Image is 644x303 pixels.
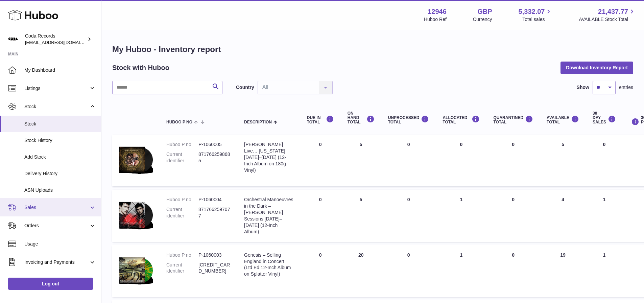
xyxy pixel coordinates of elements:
td: 0 [300,245,341,297]
dd: P-1060003 [198,252,231,258]
div: DUE IN TOTAL [307,115,334,124]
div: ON HAND Total [348,111,375,125]
dt: Huboo P no [166,252,198,258]
dd: [CREDIT_CARD_NUMBER] [198,262,231,275]
td: 0 [436,135,486,186]
img: product image [119,252,153,288]
td: 0 [381,135,436,186]
span: 5,332.07 [519,7,545,16]
dt: Current identifier [166,151,198,164]
span: 0 [512,142,515,147]
td: 1 [436,245,486,297]
span: Description [244,120,272,124]
dd: P-1060005 [198,141,231,148]
td: 5 [341,190,381,241]
span: Huboo P no [166,120,192,124]
img: haz@pcatmedia.com [8,34,18,44]
h2: Stock with Huboo [112,63,169,72]
span: 0 [512,197,515,202]
img: product image [119,196,153,233]
a: 5,332.07 Total sales [519,7,553,23]
a: Log out [8,278,93,290]
div: Currency [473,16,492,23]
td: 5 [540,135,586,186]
strong: 12946 [428,7,447,16]
span: Stock History [24,137,96,144]
dd: 8717662597077 [198,206,231,219]
div: UNPROCESSED Total [388,115,429,124]
span: [EMAIL_ADDRESS][DOMAIN_NAME] [25,40,99,45]
div: AVAILABLE Total [547,115,579,124]
label: Country [236,84,254,91]
div: [PERSON_NAME] – Live… [US_STATE] [DATE]–[DATE] (12-Inch Album on 180g Vinyl) [244,141,293,173]
span: Add Stock [24,154,96,160]
dd: P-1060004 [198,196,231,203]
td: 1 [436,190,486,241]
td: 0 [586,135,623,186]
dt: Current identifier [166,262,198,275]
button: Download Inventory Report [560,62,633,74]
td: 0 [300,135,341,186]
div: Orchestral Manoeuvres in the Dark – [PERSON_NAME] Sessions [DATE]–[DATE] (12-Inch Album) [244,196,293,235]
span: Invoicing and Payments [24,259,89,265]
div: Genesis – Selling England in Concert (Ltd Ed 12-Inch Album on Splatter Vinyl) [244,252,293,278]
span: Listings [24,85,89,92]
dt: Huboo P no [166,141,198,148]
td: 20 [341,245,381,297]
td: 4 [540,190,586,241]
div: QUARANTINED Total [493,115,533,124]
img: product image [119,141,153,178]
span: My Dashboard [24,67,96,73]
span: Total sales [522,16,552,23]
dd: 8717662598685 [198,151,231,164]
span: Stock [24,103,89,110]
span: Stock [24,121,96,127]
span: Usage [24,241,96,247]
td: 5 [341,135,381,186]
div: 30 DAY SALES [593,111,616,125]
a: 21,437.77 AVAILABLE Stock Total [579,7,636,23]
label: Show [577,84,589,91]
span: Orders [24,223,89,229]
h1: My Huboo - Inventory report [112,44,633,55]
td: 0 [381,190,436,241]
span: ASN Uploads [24,187,96,193]
td: 1 [586,190,623,241]
td: 0 [300,190,341,241]
span: entries [619,84,633,91]
td: 0 [381,245,436,297]
span: 21,437.77 [598,7,628,16]
div: Huboo Ref [424,16,447,23]
span: 0 [512,252,515,258]
strong: GBP [477,7,492,16]
div: ALLOCATED Total [443,115,480,124]
td: 1 [586,245,623,297]
td: 19 [540,245,586,297]
dt: Huboo P no [166,196,198,203]
span: Sales [24,204,89,211]
span: AVAILABLE Stock Total [579,16,636,23]
dt: Current identifier [166,206,198,219]
div: Coda Records [25,33,86,46]
span: Delivery History [24,170,96,177]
